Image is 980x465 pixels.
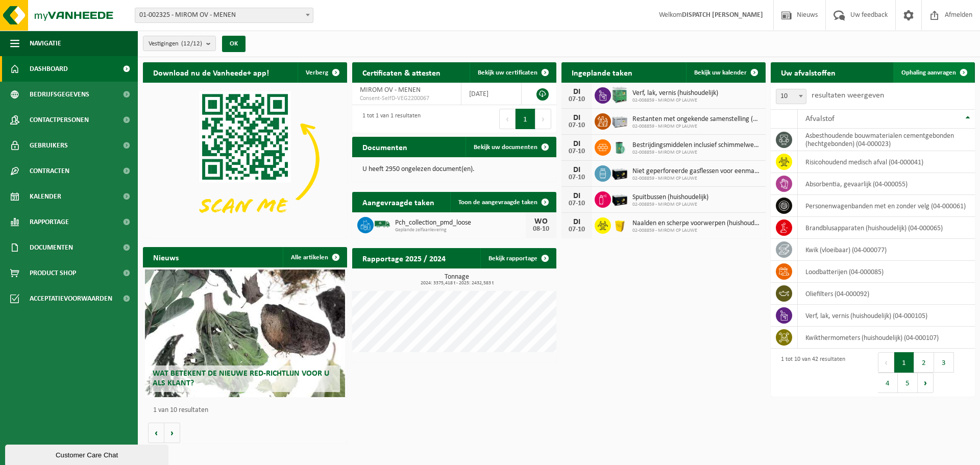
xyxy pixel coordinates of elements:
[30,235,73,260] span: Documenten
[352,137,418,157] h2: Documenten
[143,247,189,267] h2: Nieuws
[535,109,551,129] button: Next
[567,226,587,233] div: 07-10
[567,174,587,181] div: 07-10
[776,89,806,104] span: 10
[611,164,628,181] img: PB-LB-0680-HPE-BK-11
[474,144,537,151] span: Bekijk uw documenten
[567,122,587,129] div: 07-10
[135,8,313,23] span: 01-002325 - MIROM OV - MENEN
[632,228,761,234] span: 02-008859 - MIROM CP LAUWE
[694,69,747,76] span: Bekijk uw kalender
[30,184,61,209] span: Kalender
[894,352,914,373] button: 1
[306,69,328,76] span: Verberg
[798,239,975,261] td: kwik (vloeibaar) (04-000077)
[567,96,587,103] div: 07-10
[632,89,718,97] span: Verf, lak, vernis (huishoudelijk)
[776,351,845,394] div: 1 tot 10 van 42 resultaten
[30,82,89,107] span: Bedrijfsgegevens
[352,248,456,268] h2: Rapportage 2025 / 2024
[776,89,806,104] span: 10
[632,150,761,156] span: 02-008859 - MIROM CP LAUWE
[632,202,708,208] span: 02-008859 - MIROM CP LAUWE
[632,115,761,124] span: Restanten met ongekende samenstelling (huishoudelijk)
[567,88,587,96] div: DI
[30,286,112,311] span: Acceptatievoorwaarden
[357,108,421,130] div: 1 tot 1 van 1 resultaten
[632,141,761,150] span: Bestrijdingsmiddelen inclusief schimmelwerende beschermingsmiddelen (huishoudeli...
[164,423,180,443] button: Volgende
[465,137,555,157] a: Bekijk uw documenten
[143,83,347,236] img: Download de VHEPlus App
[478,69,537,76] span: Bekijk uw certificaten
[352,192,445,212] h2: Aangevraagde taken
[516,109,535,129] button: 1
[458,199,537,206] span: Toon de aangevraagde taken
[153,370,329,387] span: Wat betekent de nieuwe RED-richtlijn voor u als klant?
[357,274,556,286] h3: Tonnage
[567,200,587,207] div: 07-10
[798,305,975,327] td: verf, lak, vernis (huishoudelijk) (04-000105)
[283,247,346,267] a: Alle artikelen
[531,217,551,226] div: WO
[798,129,975,151] td: asbesthoudende bouwmaterialen cementgebonden (hechtgebonden) (04-000023)
[632,124,761,130] span: 02-008859 - MIROM CP LAUWE
[914,352,934,373] button: 2
[611,85,628,104] img: PB-HB-1400-HPE-GN-11
[611,138,628,155] img: PB-OT-0200-MET-00-02
[143,62,279,82] h2: Download nu de Vanheede+ app!
[461,83,522,105] td: [DATE]
[561,62,643,82] h2: Ingeplande taken
[5,443,170,465] iframe: chat widget
[798,217,975,239] td: brandblusapparaten (huishoudelijk) (04-000065)
[611,112,628,129] img: PB-LB-0680-HPE-GY-11
[567,114,587,122] div: DI
[878,373,898,393] button: 4
[30,107,89,133] span: Contactpersonen
[30,133,68,158] span: Gebruikers
[798,195,975,217] td: personenwagenbanden met en zonder velg (04-000061)
[222,36,246,52] button: OK
[682,11,763,19] strong: DISPATCH [PERSON_NAME]
[632,193,708,202] span: Spuitbussen (huishoudelijk)
[771,62,846,82] h2: Uw afvalstoffen
[181,40,202,47] count: (12/12)
[153,407,342,414] p: 1 van 10 resultaten
[360,86,421,94] span: MIROM OV - MENEN
[470,62,555,83] a: Bekijk uw certificaten
[499,109,516,129] button: Previous
[567,192,587,200] div: DI
[934,352,954,373] button: 3
[798,151,975,173] td: risicohoudend medisch afval (04-000041)
[30,158,69,184] span: Contracten
[30,56,68,82] span: Dashboard
[531,226,551,233] div: 08-10
[918,373,934,393] button: Next
[30,209,69,235] span: Rapportage
[798,261,975,283] td: loodbatterijen (04-000085)
[149,36,202,52] span: Vestigingen
[893,62,974,83] a: Ophaling aanvragen
[352,62,451,82] h2: Certificaten & attesten
[362,166,546,173] p: U heeft 2950 ongelezen document(en).
[567,148,587,155] div: 07-10
[611,216,628,233] img: LP-SB-00050-HPE-22
[878,352,894,373] button: Previous
[567,218,587,226] div: DI
[395,219,526,227] span: Pch_collection_pmd_loose
[632,176,761,182] span: 02-008859 - MIROM CP LAUWE
[360,94,453,103] span: Consent-SelfD-VEG2200067
[805,115,835,123] span: Afvalstof
[143,36,216,51] button: Vestigingen(12/12)
[898,373,918,393] button: 5
[374,215,391,233] img: BL-SO-LV
[632,97,718,104] span: 02-008859 - MIROM CP LAUWE
[686,62,765,83] a: Bekijk uw kalender
[450,192,555,212] a: Toon de aangevraagde taken
[480,248,555,268] a: Bekijk rapportage
[145,270,345,397] a: Wat betekent de nieuwe RED-richtlijn voor u als klant?
[812,91,884,100] label: resultaten weergeven
[298,62,346,83] button: Verberg
[798,283,975,305] td: oliefilters (04-000092)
